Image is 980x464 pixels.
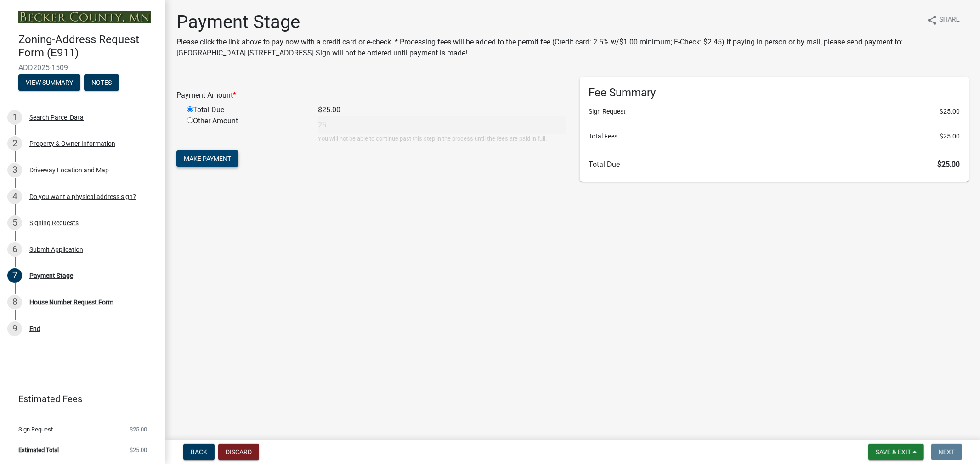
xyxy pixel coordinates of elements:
button: Next [931,444,962,460]
span: $25.00 [937,160,960,169]
p: Please click the link above to pay now with a credit card or e-check. * Processing fees will be a... [176,37,919,59]
div: Submit Application [29,246,83,253]
h1: Payment Stage [176,11,919,33]
h6: Fee Summary [589,86,960,99]
div: Payment Stage [29,272,73,279]
div: $25.00 [311,105,573,116]
wm-modal-confirm: Notes [84,79,119,87]
i: share [927,15,938,26]
div: End [29,326,40,332]
span: $25.00 [940,132,960,141]
span: Estimated Total [18,447,59,453]
h4: Zoning-Address Request Form (E911) [18,33,158,60]
div: Signing Requests [29,220,79,226]
div: Other Amount [180,116,311,143]
div: Payment Amount [170,90,573,101]
div: 1 [7,110,22,125]
button: Back [183,444,215,460]
span: Back [191,448,207,456]
button: Make Payment [176,150,238,167]
div: House Number Request Form [29,299,113,305]
div: Property & Owner Information [29,140,115,147]
div: Driveway Location and Map [29,167,109,173]
div: 3 [7,163,22,177]
button: Discard [218,444,259,460]
span: $25.00 [940,107,960,116]
button: shareShare [919,11,967,29]
li: Sign Request [589,107,960,116]
div: 2 [7,136,22,151]
button: View Summary [18,74,80,91]
span: $25.00 [130,426,147,432]
div: Do you want a physical address sign? [29,193,136,200]
li: Total Fees [589,132,960,141]
div: 8 [7,295,22,309]
div: 4 [7,189,22,204]
wm-modal-confirm: Summary [18,79,80,87]
span: ADD2025-1509 [18,63,147,72]
div: 9 [7,321,22,336]
button: Save & Exit [868,444,924,460]
img: Becker County, Minnesota [18,11,151,23]
div: 6 [7,242,22,257]
div: Total Due [180,105,311,116]
span: $25.00 [130,447,147,453]
a: Estimated Fees [7,390,151,408]
span: Share [940,15,960,26]
span: Save & Exit [876,448,911,456]
span: Make Payment [184,155,231,162]
button: Notes [84,74,119,91]
span: Sign Request [18,426,53,432]
div: 5 [7,215,22,230]
span: Next [939,448,955,456]
h6: Total Due [589,160,960,169]
div: 7 [7,268,22,283]
div: Search Parcel Data [29,114,84,121]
